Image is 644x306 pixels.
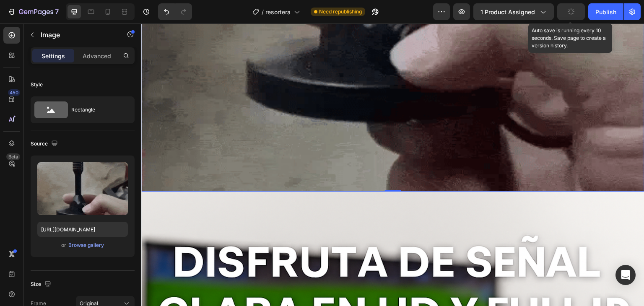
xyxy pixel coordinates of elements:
[68,241,104,249] button: Browse gallery
[37,162,128,215] img: preview-image
[55,7,59,17] p: 7
[31,138,60,150] div: Source
[31,81,43,88] div: Style
[595,8,616,16] div: Publish
[3,3,62,20] button: 7
[61,240,66,250] span: or
[83,52,111,60] p: Advanced
[615,265,636,285] div: Open Intercom Messenger
[158,3,192,20] div: Undo/Redo
[71,100,122,119] div: Rectangle
[473,3,554,20] button: 1 product assigned
[265,8,291,16] span: resortera
[262,8,264,16] span: /
[68,241,104,249] div: Browse gallery
[141,23,644,306] iframe: Design area
[588,3,623,20] button: Publish
[6,153,20,160] div: Beta
[480,8,535,16] span: 1 product assigned
[42,52,65,60] p: Settings
[41,30,112,40] p: Image
[8,89,20,96] div: 450
[319,8,362,16] span: Need republishing
[31,279,53,290] div: Size
[37,222,128,237] input: https://example.com/image.jpg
